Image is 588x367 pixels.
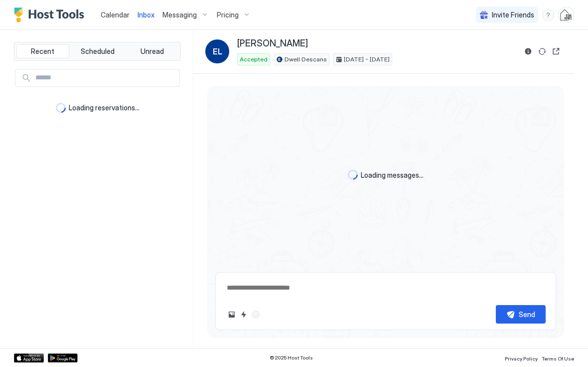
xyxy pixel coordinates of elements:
input: Input Field [31,69,179,86]
button: Sync reservation [536,45,548,57]
span: EL [213,45,222,57]
button: Open reservation [550,45,562,57]
a: Google Play Store [48,354,78,363]
span: Loading messages... [361,171,424,180]
div: loading [348,170,358,180]
div: tab-group [14,42,181,61]
a: App Store [14,354,44,363]
span: Dwell Descans [285,55,327,64]
a: Terms Of Use [542,353,574,363]
a: Privacy Policy [505,353,538,363]
button: Scheduled [71,44,124,58]
span: Accepted [240,55,268,64]
div: Send [519,309,535,320]
div: menu [542,9,554,21]
span: Privacy Policy [505,356,538,362]
span: Terms Of Use [542,356,574,362]
button: Recent [16,44,69,58]
span: Unread [141,47,164,56]
span: Scheduled [81,47,115,56]
button: Quick reply [238,309,250,321]
span: [PERSON_NAME] [237,38,308,49]
div: User profile [558,7,574,23]
span: Inbox [138,10,154,19]
span: Invite Friends [492,10,534,19]
span: Calendar [101,10,130,19]
button: Send [496,305,546,324]
span: Pricing [217,10,239,19]
span: Messaging [162,10,197,19]
button: Upload image [226,309,238,321]
span: © 2025 Host Tools [270,355,313,361]
div: loading [56,103,66,113]
button: Reservation information [522,45,534,57]
button: Unread [126,44,178,58]
a: Host Tools Logo [14,7,89,22]
a: Calendar [101,9,130,20]
span: [DATE] - [DATE] [344,55,390,64]
a: Inbox [138,9,154,20]
span: Recent [31,47,54,56]
span: Loading reservations... [69,103,140,112]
